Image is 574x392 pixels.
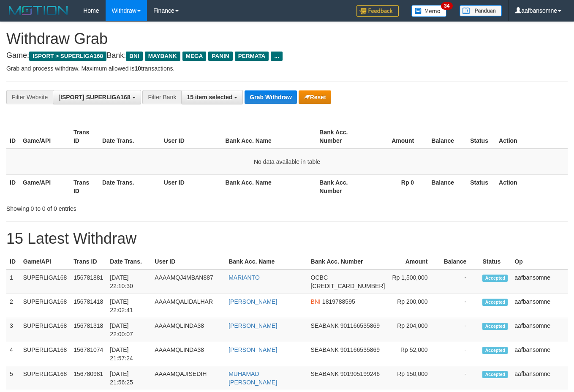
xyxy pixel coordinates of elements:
[181,90,243,104] button: 15 item selected
[460,5,502,16] img: panduan.png
[20,366,71,390] td: SUPERLIGA168
[6,90,53,104] div: Filter Website
[367,125,427,149] th: Amount
[222,174,316,199] th: Bank Acc. Name
[145,52,180,61] span: MAYBANK
[411,5,447,17] img: Button%20Memo.svg
[356,5,399,17] img: Feedback.jpg
[106,318,151,342] td: [DATE] 22:00:07
[6,125,19,149] th: ID
[467,125,495,149] th: Status
[106,342,151,366] td: [DATE] 21:57:24
[106,294,151,318] td: [DATE] 22:02:41
[151,366,225,390] td: AAAAMQAJISEDIH
[161,174,222,199] th: User ID
[311,346,339,353] span: SEABANK
[106,269,151,294] td: [DATE] 22:10:30
[134,65,141,72] strong: 10
[340,346,380,353] span: Copy 901166535869 to clipboard
[70,269,106,294] td: 156781881
[142,90,181,104] div: Filter Bank
[467,174,495,199] th: Status
[151,318,225,342] td: AAAAMQLINDA38
[441,2,452,10] span: 34
[222,125,316,149] th: Bank Acc. Name
[441,318,479,342] td: -
[482,275,508,282] span: Accepted
[208,52,232,61] span: PANIN
[70,342,106,366] td: 156781074
[161,125,222,149] th: User ID
[271,52,282,61] span: ...
[70,174,99,199] th: Trans ID
[482,347,508,354] span: Accepted
[70,318,106,342] td: 156781318
[245,90,297,104] button: Grab Withdraw
[19,125,70,149] th: Game/API
[311,274,328,281] span: OCBC
[6,52,568,60] h4: Game: Bank:
[6,149,568,175] td: No data available in table
[511,294,568,318] td: aafbansomne
[20,294,71,318] td: SUPERLIGA168
[20,254,71,269] th: Game/API
[311,322,339,329] span: SEABANK
[29,52,106,61] span: ISPORT > SUPERLIGA168
[229,274,260,281] a: MARIANTO
[106,254,151,269] th: Date Trans.
[388,269,440,294] td: Rp 1,500,000
[427,125,467,149] th: Balance
[6,230,568,247] h1: 15 Latest Withdraw
[340,322,380,329] span: Copy 901166535869 to clipboard
[482,299,508,306] span: Accepted
[20,318,71,342] td: SUPERLIGA168
[6,174,19,199] th: ID
[70,294,106,318] td: 156781418
[388,294,440,318] td: Rp 200,000
[6,318,20,342] td: 3
[187,94,232,101] span: 15 item selected
[388,318,440,342] td: Rp 204,000
[99,125,161,149] th: Date Trans.
[6,64,568,73] p: Grab and process withdraw. Maximum allowed is transactions.
[151,254,225,269] th: User ID
[316,174,367,199] th: Bank Acc. Number
[229,370,277,386] a: MUHAMAD [PERSON_NAME]
[229,346,277,353] a: [PERSON_NAME]
[6,294,20,318] td: 2
[441,366,479,390] td: -
[299,90,331,104] button: Reset
[441,269,479,294] td: -
[6,201,233,213] div: Showing 0 to 0 of 0 entries
[479,254,511,269] th: Status
[126,52,142,61] span: BNI
[58,94,130,101] span: [ISPORT] SUPERLIGA168
[511,269,568,294] td: aafbansomne
[225,254,307,269] th: Bank Acc. Name
[482,323,508,330] span: Accepted
[311,283,385,289] span: Copy 693816522488 to clipboard
[151,269,225,294] td: AAAAMQJ4MBAN887
[6,366,20,390] td: 5
[19,174,70,199] th: Game/API
[20,342,71,366] td: SUPERLIGA168
[388,254,440,269] th: Amount
[151,342,225,366] td: AAAAMQLINDA38
[235,52,269,61] span: PERMATA
[511,254,568,269] th: Op
[367,174,427,199] th: Rp 0
[6,254,20,269] th: ID
[482,371,508,378] span: Accepted
[495,174,568,199] th: Action
[316,125,367,149] th: Bank Acc. Number
[70,254,106,269] th: Trans ID
[182,52,207,61] span: MEGA
[311,370,339,377] span: SEABANK
[6,269,20,294] td: 1
[388,342,440,366] td: Rp 52,000
[151,294,225,318] td: AAAAMQALIDALHAR
[70,366,106,390] td: 156780981
[511,318,568,342] td: aafbansomne
[53,90,141,104] button: [ISPORT] SUPERLIGA168
[340,370,380,377] span: Copy 901905199246 to clipboard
